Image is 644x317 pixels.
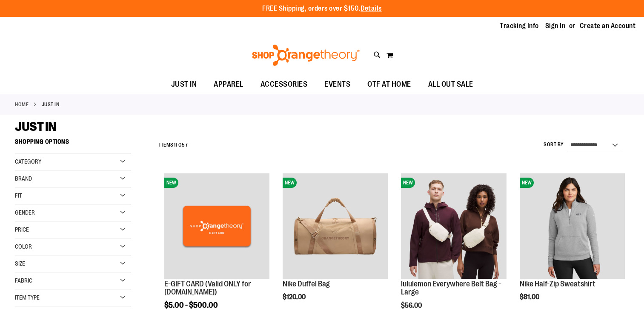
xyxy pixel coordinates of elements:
[171,75,197,94] span: JUST IN
[401,173,506,278] img: lululemon Everywhere Belt Bag - Large
[283,293,307,301] span: $120.00
[283,173,388,280] a: Nike Duffel BagNEW
[15,134,131,153] strong: Shopping Options
[164,173,269,278] img: E-GIFT CARD (Valid ONLY for ShopOrangetheory.com)
[428,75,473,94] span: ALL OUT SALE
[164,280,251,297] a: E-GIFT CARD (Valid ONLY for [DOMAIN_NAME])
[15,243,32,250] span: Color
[283,178,297,188] span: NEW
[324,75,350,94] span: EVENTS
[15,119,56,134] span: JUST IN
[15,277,32,284] span: Fabric
[164,178,178,188] span: NEW
[174,142,176,148] span: 1
[15,294,40,301] span: Item Type
[500,21,539,31] a: Tracking Info
[164,173,269,280] a: E-GIFT CARD (Valid ONLY for ShopOrangetheory.com)NEW
[15,158,41,165] span: Category
[520,280,595,288] a: Nike Half-Zip Sweatshirt
[401,173,506,280] a: lululemon Everywhere Belt Bag - LargeNEW
[251,45,361,66] img: Shop Orangetheory
[401,178,415,188] span: NEW
[283,173,388,278] img: Nike Duffel Bag
[520,178,534,188] span: NEW
[164,301,218,309] span: $5.00 - $500.00
[15,226,29,233] span: Price
[15,192,22,199] span: Fit
[401,280,501,297] a: lululemon Everywhere Belt Bag - Large
[15,260,25,267] span: Size
[260,75,308,94] span: ACCESSORIES
[545,21,566,31] a: Sign In
[520,173,625,278] img: Nike Half-Zip Sweatshirt
[42,101,60,108] strong: JUST IN
[283,280,330,288] a: Nike Duffel Bag
[520,293,541,301] span: $81.00
[159,139,188,152] h2: Items to
[262,4,382,14] p: FREE Shipping, orders over $150.
[580,21,636,31] a: Create an Account
[15,101,29,108] a: Home
[15,209,35,216] span: Gender
[214,75,243,94] span: APPAREL
[367,75,411,94] span: OTF AT HOME
[544,141,564,148] label: Sort By
[361,5,382,12] a: Details
[15,175,32,182] span: Brand
[520,173,625,280] a: Nike Half-Zip SweatshirtNEW
[182,142,188,148] span: 57
[401,302,423,309] span: $56.00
